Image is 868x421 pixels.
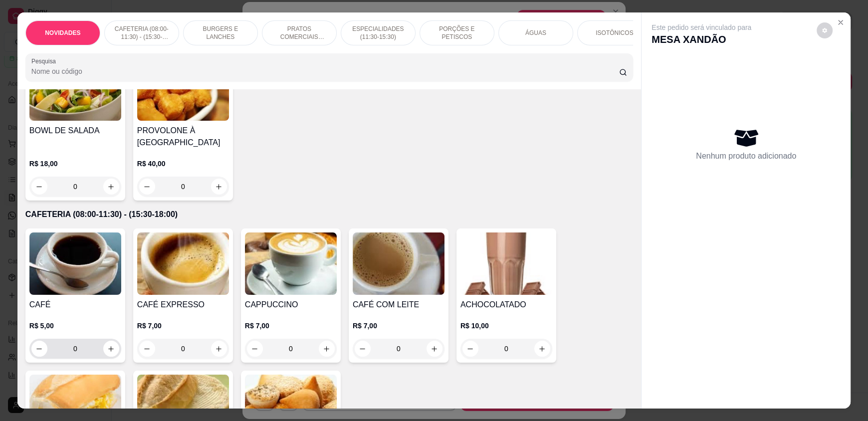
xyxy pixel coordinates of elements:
[353,321,444,331] p: R$ 7,00
[696,150,796,162] p: Nenhum produto adicionado
[31,57,59,65] label: Pesquisa
[137,321,229,331] p: R$ 7,00
[245,321,337,331] p: R$ 7,00
[247,341,263,357] button: decrease-product-quantity
[427,341,442,357] button: increase-product-quantity
[139,341,155,357] button: decrease-product-quantity
[137,159,229,169] p: R$ 40,00
[353,299,444,311] h4: CAFÉ COM LEITE
[245,299,337,311] h4: CAPPUCCINO
[29,125,121,137] h4: BOWL DE SALADA
[428,25,486,41] p: PORÇÕES E PETISCOS
[460,232,552,295] img: product-image
[137,232,229,295] img: product-image
[349,25,407,41] p: ESPECIALIDADES (11:30-15:30)
[211,179,227,195] button: increase-product-quantity
[353,232,444,295] img: product-image
[103,341,119,357] button: increase-product-quantity
[525,29,546,37] p: ÁGUAS
[31,341,47,357] button: decrease-product-quantity
[534,341,550,357] button: increase-product-quantity
[270,25,328,41] p: PRATOS COMERCIAIS (11:30-15:30)
[29,159,121,169] p: R$ 18,00
[139,179,155,195] button: decrease-product-quantity
[192,25,249,41] p: BURGERS E LANCHES
[29,321,121,331] p: R$ 5,00
[137,58,229,121] img: product-image
[31,179,47,195] button: decrease-product-quantity
[651,32,751,46] p: MESA XANDÃO
[460,299,552,311] h4: ACHOCOLATADO
[25,209,633,220] p: CAFETERIA (08:00-11:30) - (15:30-18:00)
[651,22,751,32] p: Este pedido será vinculado para
[245,232,337,295] img: product-image
[460,321,552,331] p: R$ 10,00
[29,299,121,311] h4: CAFÉ
[29,232,121,295] img: product-image
[596,29,633,37] p: ISOTÔNICOS
[355,341,371,357] button: decrease-product-quantity
[833,14,849,30] button: Close
[211,341,227,357] button: increase-product-quantity
[113,25,171,41] p: CAFETERIA (08:00-11:30) - (15:30-18:00)
[103,179,119,195] button: increase-product-quantity
[462,341,478,357] button: decrease-product-quantity
[31,66,620,76] input: Pesquisa
[45,29,80,37] p: NOVIDADES
[319,341,335,357] button: increase-product-quantity
[137,125,229,149] h4: PROVOLONE À [GEOGRAPHIC_DATA]
[137,299,229,311] h4: CAFÉ EXPRESSO
[817,22,833,38] button: decrease-product-quantity
[29,58,121,121] img: product-image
